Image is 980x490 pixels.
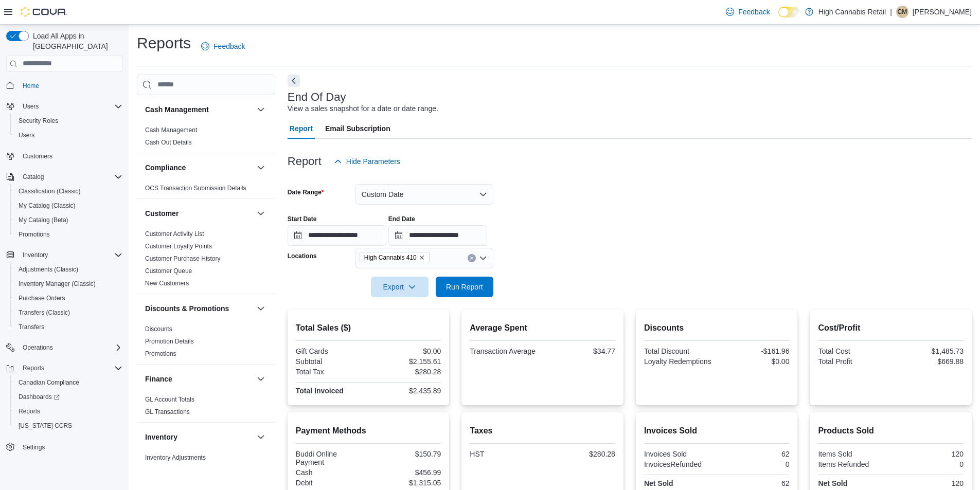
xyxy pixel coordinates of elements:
[14,321,122,333] span: Transfers
[468,254,476,262] button: Clear input
[14,405,44,418] a: Reports
[14,263,82,276] a: Adjustments (Classic)
[644,450,715,458] div: Invoices Sold
[719,347,789,355] div: -$161.96
[145,303,229,314] h3: Discounts & Promotions
[2,439,127,454] button: Settings
[19,79,122,92] span: Home
[14,115,122,127] span: Security Roles
[19,80,43,92] a: Home
[890,6,892,18] p: |
[818,347,888,355] div: Total Cost
[370,479,441,487] div: $1,315.05
[213,41,245,51] span: Feedback
[145,267,192,275] a: Customer Queue
[10,198,127,213] button: My Catalog (Classic)
[10,390,127,404] a: Dashboards
[388,215,415,223] label: End Date
[296,368,366,376] div: Total Tax
[818,322,964,334] h2: Cost/Profit
[346,156,400,167] span: Hide Parameters
[370,368,441,376] div: $280.28
[2,170,127,184] button: Catalog
[14,129,122,141] span: Users
[255,207,267,220] button: Customer
[197,36,249,57] a: Feedback
[2,99,127,114] button: Users
[145,208,179,219] h3: Customer
[145,374,253,384] button: Finance
[19,362,122,374] span: Reports
[818,357,888,366] div: Total Profit
[288,75,300,87] button: Next
[296,347,366,355] div: Gift Cards
[893,450,964,458] div: 120
[2,78,127,93] button: Home
[290,118,313,139] span: Report
[10,404,127,419] button: Reports
[898,6,907,18] span: CM
[19,249,122,261] span: Inventory
[14,185,122,197] span: Classification (Classic)
[388,225,487,246] input: Press the down key to open a popover containing a calendar.
[14,228,122,241] span: Promotions
[19,308,70,317] span: Transfers (Classic)
[21,7,67,17] img: Cova
[6,74,122,481] nav: Complex example
[370,347,441,355] div: $0.00
[479,254,487,262] button: Open list of options
[145,303,253,314] button: Discounts & Promotions
[23,443,45,451] span: Settings
[19,378,79,387] span: Canadian Compliance
[145,338,194,345] a: Promotion Details
[23,152,52,160] span: Customers
[893,347,964,355] div: $1,485.73
[330,151,404,172] button: Hide Parameters
[470,450,540,458] div: HST
[137,182,275,198] div: Compliance
[370,357,441,366] div: $2,155.61
[2,149,127,164] button: Customers
[19,440,122,453] span: Settings
[419,255,425,261] button: Remove High Cannabis 410 from selection in this group
[10,375,127,390] button: Canadian Compliance
[14,292,69,304] a: Purchase Orders
[19,150,122,162] span: Customers
[19,202,76,210] span: My Catalog (Classic)
[14,306,74,319] a: Transfers (Classic)
[545,450,615,458] div: $280.28
[370,387,441,395] div: $2,435.89
[355,184,493,205] button: Custom Date
[145,255,221,263] span: Customer Purchase History
[145,242,212,250] span: Customer Loyalty Points
[10,277,127,291] button: Inventory Manager (Classic)
[14,321,48,333] a: Transfers
[288,252,317,260] label: Locations
[19,100,43,113] button: Users
[145,230,204,238] a: Customer Activity List
[719,479,789,487] div: 62
[145,104,253,115] button: Cash Management
[145,280,189,287] a: New Customers
[145,162,253,173] button: Compliance
[145,267,192,275] span: Customer Queue
[14,376,122,389] span: Canadian Compliance
[145,126,197,134] span: Cash Management
[360,252,430,263] span: High Cannabis 410
[14,292,122,304] span: Purchase Orders
[818,6,886,18] p: High Cannabis Retail
[19,216,68,224] span: My Catalog (Beta)
[145,453,206,462] span: Inventory Adjustments
[377,277,422,297] span: Export
[19,341,122,354] span: Operations
[10,291,127,305] button: Purchase Orders
[145,432,177,442] h3: Inventory
[470,425,615,437] h2: Taxes
[818,479,847,487] strong: Net Sold
[778,7,800,17] input: Dark Mode
[719,450,789,458] div: 62
[145,408,190,415] a: GL Transactions
[14,405,122,418] span: Reports
[10,227,127,242] button: Promotions
[2,248,127,262] button: Inventory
